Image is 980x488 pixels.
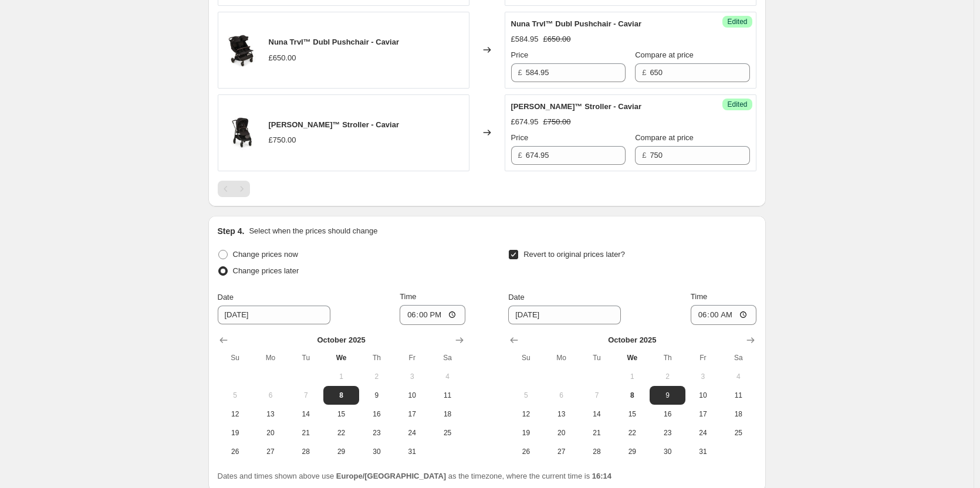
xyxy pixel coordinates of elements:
b: 16:14 [592,472,611,480]
span: Date [508,293,524,301]
span: Fr [399,353,425,362]
span: Price [511,50,529,59]
span: Time [400,292,416,301]
button: Tuesday October 14 2025 [579,405,614,423]
span: 16 [654,409,680,419]
span: Tu [584,353,610,362]
span: 1 [619,372,645,381]
strike: £750.00 [543,116,571,128]
span: 29 [328,447,354,456]
span: 1 [328,372,354,381]
span: Date [218,293,234,301]
button: Sunday October 12 2025 [218,405,253,423]
div: £584.95 [511,33,539,45]
button: Saturday October 18 2025 [721,405,756,423]
button: Wednesday October 1 2025 [614,367,650,386]
span: 31 [690,447,716,456]
span: We [328,353,354,362]
span: 3 [399,372,425,381]
th: Tuesday [288,348,323,367]
span: Su [222,353,248,362]
span: 11 [434,391,460,400]
button: Tuesday October 14 2025 [288,405,323,423]
button: Today Wednesday October 8 2025 [323,386,359,405]
span: 19 [222,428,248,438]
span: 12 [513,409,539,419]
button: Wednesday October 15 2025 [323,405,359,423]
button: Friday October 31 2025 [394,442,430,461]
button: Friday October 3 2025 [394,367,430,386]
button: Thursday October 30 2025 [650,442,685,461]
span: 21 [584,428,610,438]
th: Monday [544,348,579,367]
span: 2 [654,372,680,381]
span: 9 [364,391,390,400]
span: 30 [654,447,680,456]
span: Edited [727,17,747,26]
button: Tuesday October 28 2025 [288,442,323,461]
span: 30 [364,447,390,456]
button: Wednesday October 22 2025 [323,423,359,442]
span: 15 [619,409,645,419]
nav: Pagination [218,181,250,197]
th: Thursday [650,348,685,367]
th: Wednesday [323,348,359,367]
span: 26 [222,447,248,456]
span: Mo [549,353,575,362]
button: Monday October 6 2025 [544,386,579,405]
button: Show previous month, September 2025 [506,332,522,348]
span: Mo [258,353,283,362]
span: Sa [434,353,460,362]
button: Wednesday October 15 2025 [614,405,650,423]
button: Saturday October 11 2025 [721,386,756,405]
button: Friday October 10 2025 [685,386,721,405]
span: 25 [434,428,460,438]
strike: £650.00 [543,33,571,45]
span: Th [364,353,390,362]
button: Sunday October 12 2025 [508,405,543,423]
th: Monday [253,348,288,367]
span: Sa [725,353,751,362]
div: £650.00 [269,52,296,64]
span: 18 [725,409,751,419]
button: Friday October 3 2025 [685,367,721,386]
button: Friday October 17 2025 [685,405,721,423]
span: Tu [293,353,319,362]
button: Friday October 24 2025 [394,423,430,442]
button: Wednesday October 1 2025 [323,367,359,386]
p: Select when the prices should change [249,225,377,237]
input: 12:00 [691,305,756,325]
th: Friday [685,348,721,367]
th: Wednesday [614,348,650,367]
span: 2 [364,372,390,381]
span: 11 [725,391,751,400]
span: 25 [725,428,751,438]
button: Saturday October 25 2025 [430,423,465,442]
span: Change prices now [233,250,298,259]
span: 26 [513,447,539,456]
button: Saturday October 4 2025 [721,367,756,386]
span: 3 [690,372,716,381]
button: Wednesday October 22 2025 [614,423,650,442]
button: Sunday October 19 2025 [508,423,543,442]
span: 14 [293,409,319,419]
img: NunaTrvl_DublPushchair-Caviar1_80x.jpg [224,32,259,67]
span: 23 [364,428,390,438]
span: [PERSON_NAME]™ Stroller - Caviar [269,120,400,129]
th: Sunday [508,348,543,367]
span: 27 [549,447,575,456]
span: 17 [690,409,716,419]
span: 5 [513,391,539,400]
button: Monday October 20 2025 [253,423,288,442]
th: Saturday [430,348,465,367]
span: 18 [434,409,460,419]
button: Sunday October 5 2025 [218,386,253,405]
span: 5 [222,391,248,400]
button: Monday October 6 2025 [253,386,288,405]
button: Show next month, November 2025 [451,332,468,348]
button: Thursday October 23 2025 [650,423,685,442]
span: 16 [364,409,390,419]
span: 24 [690,428,716,438]
span: Fr [690,353,716,362]
span: 23 [654,428,680,438]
